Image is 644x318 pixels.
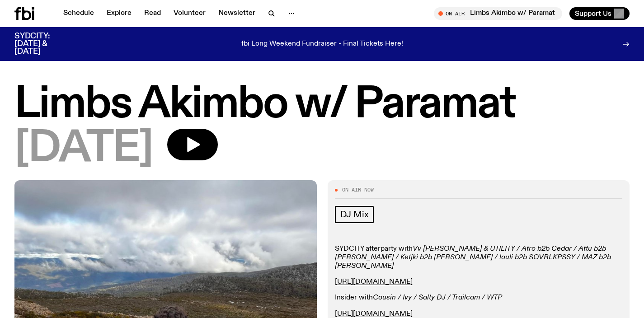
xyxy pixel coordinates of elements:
p: Insider with [335,294,623,302]
span: [DATE] [14,129,153,169]
span: On Air Now [342,187,374,192]
a: [URL][DOMAIN_NAME] [335,310,413,318]
a: Read [139,7,166,20]
em: Cousin / Ivy / Salty DJ / Trailcam / WTP [373,294,502,301]
h1: Limbs Akimbo w/ Paramat [14,84,630,125]
span: DJ Mix [340,210,369,220]
a: Newsletter [213,7,261,20]
a: Schedule [58,7,99,20]
p: fbi Long Weekend Fundraiser - Final Tickets Here! [241,40,403,48]
p: SYDCITY afterparty with [335,245,623,271]
button: Support Us [569,7,630,20]
a: DJ Mix [335,206,374,223]
em: Vv [PERSON_NAME] & UTILITY / Atro b2b Cedar / Attu b2b [PERSON_NAME] / Ketjki b2b [PERSON_NAME] /... [335,245,611,270]
h3: SYDCITY: [DATE] & [DATE] [14,33,72,56]
a: Explore [101,7,137,20]
a: Volunteer [168,7,211,20]
a: [URL][DOMAIN_NAME] [335,278,413,285]
button: On AirLimbs Akimbo w/ Paramat [434,7,562,20]
span: Support Us [575,9,611,18]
